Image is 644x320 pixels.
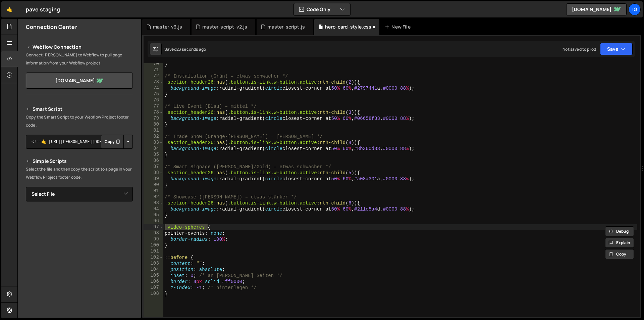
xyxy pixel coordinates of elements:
div: 104 [144,267,163,273]
div: 74 [144,85,163,91]
div: 85 [144,152,163,158]
div: New File [385,24,413,30]
button: Save [600,43,633,55]
div: 100 [144,242,163,248]
a: 🤙 [1,1,18,17]
div: 103 [144,261,163,267]
div: 23 seconds ago [176,46,206,52]
div: 86 [144,158,163,164]
div: master-script.js [267,24,305,30]
button: Explain [605,238,634,248]
div: 75 [144,91,163,97]
div: 107 [144,285,163,291]
div: 76 [144,97,163,103]
div: 105 [144,273,163,279]
div: 91 [144,188,163,194]
div: 89 [144,176,163,182]
a: ig [629,3,641,15]
p: Select the file and then copy the script to a page in your Webflow Project footer code. [26,165,133,181]
iframe: YouTube video player [26,213,133,273]
div: Saved [164,46,206,52]
div: 90 [144,182,163,188]
button: Debug [605,226,634,236]
div: hero-card-style.css [325,24,371,30]
a: [DOMAIN_NAME] [566,3,627,15]
div: 92 [144,194,163,200]
div: 106 [144,279,163,285]
div: 80 [144,122,163,128]
h2: Webflow Connection [26,43,133,51]
button: Code Only [294,3,350,15]
div: 101 [144,248,163,255]
div: 98 [144,230,163,236]
div: 95 [144,212,163,218]
h2: Smart Script [26,105,133,113]
div: 83 [144,140,163,146]
a: [DOMAIN_NAME] [26,73,133,89]
div: master-v3.js [153,24,182,30]
div: 78 [144,109,163,116]
div: 84 [144,146,163,152]
div: 88 [144,170,163,176]
div: master-script-v2.js [202,24,247,30]
textarea: <!--🤙 [URL][PERSON_NAME][DOMAIN_NAME]> <script>document.addEventListener("DOMContentLoaded", func... [26,135,133,149]
div: 79 [144,116,163,122]
div: 99 [144,236,163,242]
p: Copy the Smart Script to your Webflow Project footer code. [26,113,133,129]
div: 87 [144,164,163,170]
div: 102 [144,255,163,261]
div: 81 [144,128,163,134]
div: 94 [144,206,163,212]
div: 72 [144,73,163,79]
div: 71 [144,67,163,73]
div: 73 [144,79,163,85]
p: Connect [PERSON_NAME] to Webflow to pull page information from your Webflow project [26,51,133,67]
div: 70 [144,61,163,67]
h2: Simple Scripts [26,157,133,165]
div: 96 [144,218,163,224]
div: pave staging [26,5,60,13]
div: 97 [144,224,163,230]
div: 108 [144,291,163,297]
h2: Connection Center [26,23,77,31]
div: 77 [144,103,163,109]
div: 93 [144,200,163,206]
button: Copy [101,135,124,149]
button: Copy [605,249,634,259]
div: 82 [144,134,163,140]
div: Button group with nested dropdown [101,135,133,149]
div: Not saved to prod [562,46,596,52]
